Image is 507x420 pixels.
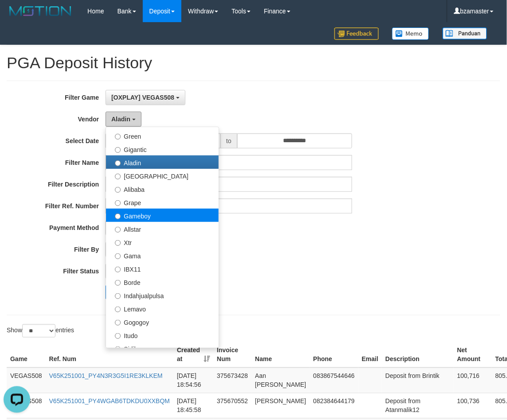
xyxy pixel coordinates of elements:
[115,187,121,193] input: Alibaba
[173,342,213,368] th: Created at: activate to sort column ascending
[106,129,219,142] label: Green
[382,342,454,368] th: Description
[115,253,121,259] input: Gama
[106,235,219,249] label: Xtr
[115,240,121,246] input: Xtr
[252,342,310,368] th: Name
[213,393,252,418] td: 375670552
[382,393,454,418] td: Deposit from Atanmalik12
[106,195,219,209] label: Grape
[106,262,219,275] label: IBX11
[115,147,121,153] input: Gigantic
[4,4,30,30] button: Open LiveChat chat widget
[310,393,358,418] td: 082384644179
[115,227,121,233] input: Allstar
[173,393,213,418] td: [DATE] 18:45:58
[115,134,121,140] input: Green
[106,328,219,342] label: Itudo
[106,112,141,127] button: Aladin
[213,368,252,393] td: 375673428
[106,142,219,156] label: Gigantic
[115,346,121,352] input: Sidikgame
[106,90,185,105] button: [OXPLAY] VEGAS508
[392,27,429,40] img: Button%20Memo.svg
[7,324,74,338] label: Show entries
[115,160,121,166] input: Aladin
[310,368,358,393] td: 083867544646
[49,373,163,380] a: V65K251001_PY4N3R3G5I1RE3KLKEM
[46,342,173,368] th: Ref. Num
[252,368,310,393] td: Aan [PERSON_NAME]
[454,342,492,368] th: Net Amount
[106,249,219,262] label: Gama
[115,200,121,206] input: Grape
[111,116,130,123] span: Aladin
[115,280,121,286] input: Borde
[115,267,121,272] input: IBX11
[115,214,121,219] input: Gameboy
[106,156,219,169] label: Aladin
[106,288,219,302] label: Indahjualpulsa
[106,222,219,235] label: Allstar
[358,342,382,368] th: Email
[310,342,358,368] th: Phone
[106,275,219,288] label: Borde
[454,393,492,418] td: 100,736
[106,302,219,315] label: Lemavo
[334,27,379,40] img: Feedback.jpg
[454,368,492,393] td: 100,716
[252,393,310,418] td: [PERSON_NAME]
[22,324,55,338] select: Showentries
[106,209,219,222] label: Gameboy
[106,342,219,355] label: Sidikgame
[115,307,121,312] input: Lemavo
[115,320,121,326] input: Gogogoy
[173,368,213,393] td: [DATE] 18:54:56
[115,293,121,299] input: Indahjualpulsa
[111,94,174,101] span: [OXPLAY] VEGAS508
[115,333,121,339] input: Itudo
[106,315,219,328] label: Gogogoy
[7,342,46,368] th: Game
[7,368,46,393] td: VEGAS508
[115,174,121,179] input: [GEOGRAPHIC_DATA]
[7,54,500,72] h1: PGA Deposit History
[220,133,237,148] span: to
[213,342,252,368] th: Invoice Num
[443,27,487,39] img: panduan.png
[106,169,219,182] label: [GEOGRAPHIC_DATA]
[106,182,219,195] label: Alibaba
[382,368,454,393] td: Deposit from Brintik
[7,4,74,18] img: MOTION_logo.png
[49,398,170,405] a: V65K251001_PY4WGAB6TDKDU0XXBQM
